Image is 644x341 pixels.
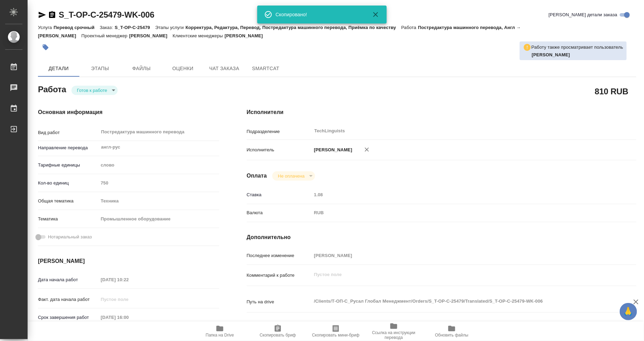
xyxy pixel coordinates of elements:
[247,299,312,305] p: Путь на drive
[81,33,129,38] p: Проектный менеджер
[98,294,159,304] input: Пустое поле
[312,146,352,153] p: [PERSON_NAME]
[98,195,219,207] div: Техника
[307,322,365,341] button: Скопировать мини-бриф
[595,85,628,97] h2: 810 RUB
[38,129,98,136] p: Вид работ
[38,83,66,95] h2: Работа
[38,108,219,116] h4: Основная информация
[48,234,92,240] span: Нотариальный заказ
[75,87,109,93] button: Готов к работе
[247,252,312,259] p: Последнее изменение
[98,312,159,322] input: Пустое поле
[38,257,219,265] h4: [PERSON_NAME]
[166,64,199,73] span: Оценки
[53,25,100,30] p: Перевод срочный
[38,11,46,19] button: Скопировать ссылку для ЯМессенджера
[368,10,384,19] button: Закрыть
[125,64,158,73] span: Файлы
[249,64,282,73] span: SmartCat
[38,40,53,55] button: Добавить тэг
[247,128,312,135] p: Подразделение
[532,51,623,58] p: Авдеенко Кирилл
[247,108,636,116] h4: Исполнители
[247,233,636,241] h4: Дополнительно
[71,86,118,95] div: Готов к работе
[186,25,401,30] p: Корректура, Редактура, Перевод, Постредактура машинного перевода, Приёмка по качеству
[272,171,315,181] div: Готов к работе
[115,25,155,30] p: S_T-OP-C-25479
[276,173,306,179] button: Не оплачена
[206,333,234,338] span: Папка на Drive
[365,322,423,341] button: Ссылка на инструкции перевода
[549,11,617,18] span: [PERSON_NAME] детали заказа
[623,304,634,319] span: 🙏
[191,322,249,341] button: Папка на Drive
[98,213,219,225] div: Промышленное оборудование
[98,159,219,171] div: слово
[532,52,570,57] b: [PERSON_NAME]
[48,11,56,19] button: Скопировать ссылку
[249,322,307,341] button: Скопировать бриф
[312,250,604,261] input: Пустое поле
[42,64,75,73] span: Детали
[276,11,362,18] div: Скопировано!
[247,272,312,279] p: Комментарий к работе
[225,33,268,38] p: [PERSON_NAME]
[38,276,98,283] p: Дата начала работ
[312,333,359,338] span: Скопировать мини-бриф
[100,25,115,30] p: Заказ:
[531,44,623,51] p: Работу также просматривает пользователь
[59,10,154,19] a: S_T-OP-C-25479-WK-006
[369,330,419,340] span: Ссылка на инструкции перевода
[173,33,225,38] p: Клиентские менеджеры
[247,172,267,180] h4: Оплата
[247,191,312,198] p: Ставка
[38,314,98,321] p: Срок завершения работ
[359,142,374,157] button: Удалить исполнителя
[208,64,241,73] span: Чат заказа
[84,64,117,73] span: Этапы
[38,25,53,30] p: Услуга
[423,322,481,341] button: Обновить файлы
[98,178,219,188] input: Пустое поле
[312,295,604,307] textarea: /Clients/Т-ОП-С_Русал Глобал Менеджмент/Orders/S_T-OP-C-25479/Translated/S_T-OP-C-25479-WK-006
[38,144,98,151] p: Направление перевода
[247,146,312,153] p: Исполнитель
[38,198,98,205] p: Общая тематика
[620,303,637,320] button: 🙏
[260,333,296,338] span: Скопировать бриф
[155,25,186,30] p: Этапы услуги
[312,207,604,219] div: RUB
[312,190,604,200] input: Пустое поле
[98,275,159,285] input: Пустое поле
[435,333,469,338] span: Обновить файлы
[129,33,173,38] p: [PERSON_NAME]
[38,162,98,169] p: Тарифные единицы
[38,296,98,303] p: Факт. дата начала работ
[38,216,98,222] p: Тематика
[401,25,418,30] p: Работа
[38,180,98,187] p: Кол-во единиц
[247,209,312,216] p: Валюта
